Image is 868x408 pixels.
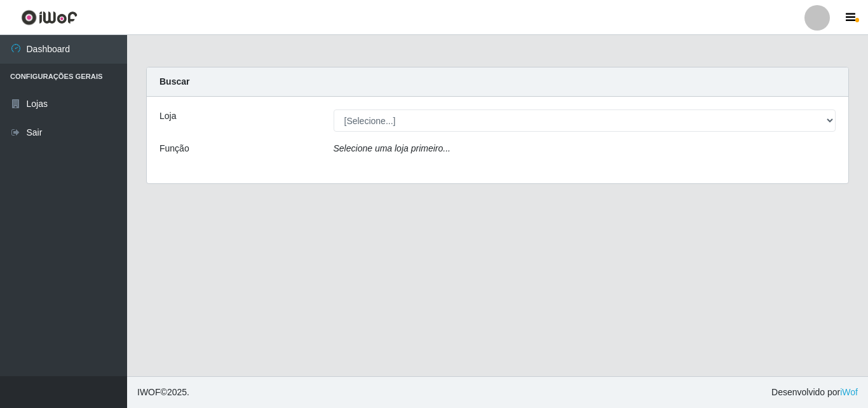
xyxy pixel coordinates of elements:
[334,143,451,153] i: Selecione uma loja primeiro...
[840,387,858,397] a: iWof
[159,142,189,155] label: Função
[137,386,189,399] span: © 2025 .
[137,387,161,397] span: IWOF
[771,386,858,399] span: Desenvolvido por
[21,10,78,25] img: CoreUI Logo
[159,76,189,87] strong: Buscar
[159,109,176,123] label: Loja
